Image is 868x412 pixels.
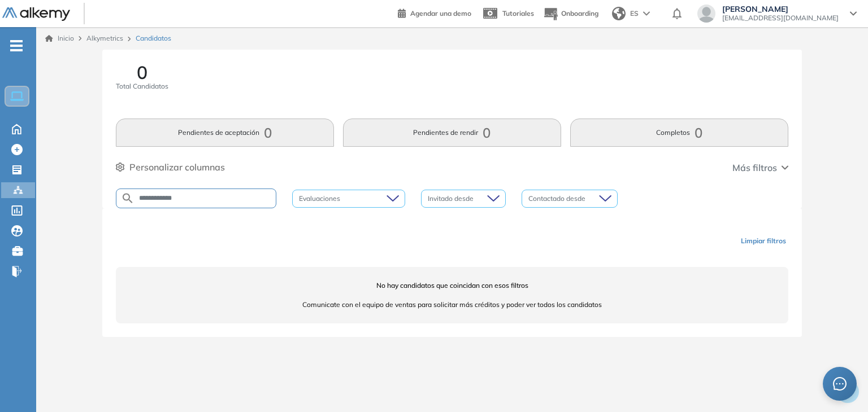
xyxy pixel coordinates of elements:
span: 0 [137,63,147,81]
img: arrow [643,11,650,16]
span: [EMAIL_ADDRESS][DOMAIN_NAME] [722,14,839,23]
button: Más filtros [732,161,788,174]
span: Comunicate con el equipo de ventas para solicitar más créditos y poder ver todos los candidatos [116,300,788,310]
span: Tutoriales [502,9,534,17]
span: Candidatos [136,33,171,43]
span: Onboarding [561,9,598,17]
i: - [10,45,23,47]
span: Agendar una demo [410,9,471,17]
button: Pendientes de rendir0 [343,119,561,147]
span: message [833,377,847,391]
span: Más filtros [732,161,777,174]
span: [PERSON_NAME] [722,5,839,14]
span: Personalizar columnas [129,160,225,174]
img: world [612,7,626,20]
span: No hay candidatos que coincidan con esos filtros [116,280,788,291]
button: Personalizar columnas [116,160,225,174]
button: Limpiar filtros [736,231,791,251]
img: Logo [2,7,70,21]
span: ES [630,8,639,19]
a: Inicio [45,33,74,43]
span: Alkymetrics [86,34,123,42]
span: Total Candidatos [116,81,168,91]
button: Pendientes de aceptación0 [116,119,334,147]
button: Completos0 [570,119,788,147]
a: Agendar una demo [398,6,471,19]
img: SEARCH_ALT [121,191,134,205]
button: Onboarding [543,2,598,26]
